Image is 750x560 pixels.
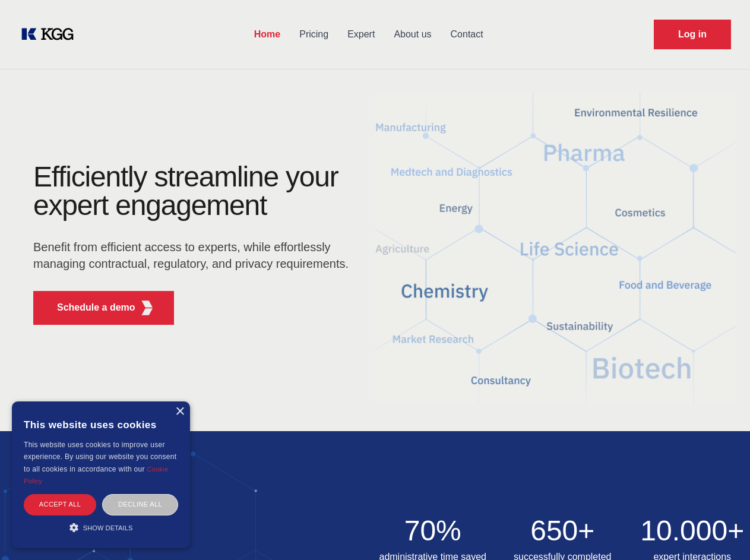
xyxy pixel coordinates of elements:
button: Schedule a demoKGG Fifth Element RED [33,291,174,325]
div: Close [175,407,184,416]
a: Pricing [290,19,338,50]
h1: Efficiently streamline your expert engagement [33,163,356,220]
p: Schedule a demo [57,300,135,315]
h2: 70% [375,517,491,545]
a: Home [245,19,290,50]
span: Show details [83,524,133,531]
div: Accept all [24,494,96,515]
p: Benefit from efficient access to experts, while effortlessly managing contractual, regulatory, an... [33,239,356,272]
span: This website uses cookies to improve user experience. By using our website you consent to all coo... [24,441,176,473]
div: Decline all [102,494,178,515]
img: KGG Fifth Element RED [375,77,736,419]
img: KGG Fifth Element RED [140,300,154,315]
a: Contact [441,19,493,50]
a: Cookie Policy [24,466,169,485]
div: Show details [24,521,178,533]
a: About us [384,19,441,50]
h2: 650+ [505,517,621,545]
a: KOL Knowledge Platform: Talk to Key External Experts (KEE) [19,25,83,44]
a: Expert [338,19,384,50]
div: This website uses cookies [24,410,178,439]
a: Request Demo [654,20,731,49]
